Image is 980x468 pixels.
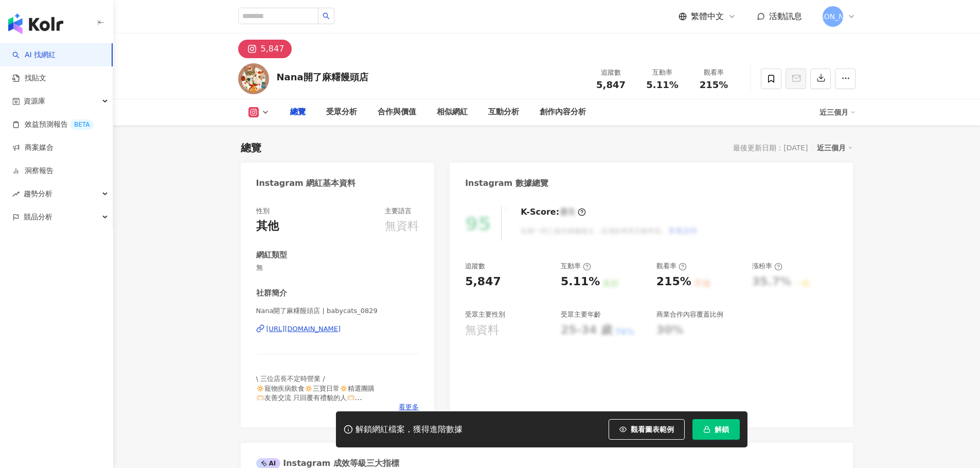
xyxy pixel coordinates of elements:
div: 近三個月 [817,141,853,154]
a: 洞察報告 [12,166,54,176]
div: 最後更新日期：[DATE] [733,144,808,152]
img: logo [8,13,63,34]
div: 商業合作內容覆蓋比例 [656,310,723,319]
div: 互動率 [643,67,682,78]
span: [PERSON_NAME] [803,11,862,22]
div: 5,847 [261,42,284,56]
span: search [323,12,330,20]
span: 解鎖 [715,425,729,434]
div: 其他 [256,218,279,234]
div: 追蹤數 [592,67,631,78]
span: 看更多 [399,403,419,412]
div: K-Score : [521,206,586,218]
span: 5,847 [596,79,626,90]
div: 性別 [256,206,270,216]
img: KOL Avatar [238,63,269,94]
div: 合作與價值 [378,106,416,118]
div: [URL][DOMAIN_NAME] [266,324,341,334]
div: 創作內容分析 [540,106,586,118]
div: 解鎖網紅檔案，獲得進階數據 [355,424,462,435]
div: 總覽 [290,106,306,118]
span: rise [12,190,20,198]
div: 5.11% [561,274,600,290]
a: 效益預測報告BETA [12,119,94,130]
div: Instagram 網紅基本資料 [256,178,356,189]
div: 社群簡介 [256,288,287,299]
div: 無資料 [385,218,419,234]
button: 觀看圖表範例 [609,419,685,440]
div: 近三個月 [819,104,856,120]
span: 活動訊息 [769,11,802,21]
div: 追蹤數 [465,262,485,271]
div: Instagram 數據總覽 [465,178,548,189]
div: 網紅類型 [256,250,287,261]
a: searchAI 找網紅 [12,50,56,60]
div: 相似網紅 [437,106,468,118]
span: 競品分析 [24,205,52,229]
a: 商案媒合 [12,143,54,153]
span: 觀看圖表範例 [631,425,674,434]
span: 215% [700,80,728,90]
a: [URL][DOMAIN_NAME] [256,324,419,334]
span: \ 三位店長不定時營業 / 🔅寵物疾病飲食🔅三寶日常🔅精選團購 🫶🏻友善交流 只回覆有禮貌的人🫶🏻 - 🐱麻糬｜傲嬌黏人小公主 🐱[PERSON_NAME]｜幸苦過敏兒 🐱饅頭｜調皮搗蛋小老弟 ... [256,375,375,448]
div: 無資料 [465,322,499,338]
div: 主要語言 [385,206,412,216]
div: 互動率 [561,262,591,271]
div: 215% [656,274,691,290]
span: 資源庫 [24,90,45,113]
div: 5,847 [465,274,501,290]
span: 趨勢分析 [24,182,52,205]
span: 5.11% [646,80,678,90]
div: 觀看率 [694,67,734,78]
div: Nana開了麻糬饅頭店 [277,71,368,83]
div: 漲粉率 [752,262,782,271]
button: 5,847 [238,40,292,58]
div: 受眾分析 [326,106,357,118]
div: 總覽 [241,141,261,155]
a: 找貼文 [12,73,46,83]
div: 觀看率 [656,262,687,271]
span: 繁體中文 [691,11,724,22]
button: 解鎖 [692,419,740,440]
div: 受眾主要性別 [465,310,505,319]
div: 受眾主要年齡 [561,310,601,319]
div: 互動分析 [488,106,519,118]
span: Nana開了麻糬饅頭店 | babycats_0829 [256,306,419,316]
span: 無 [256,263,419,272]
